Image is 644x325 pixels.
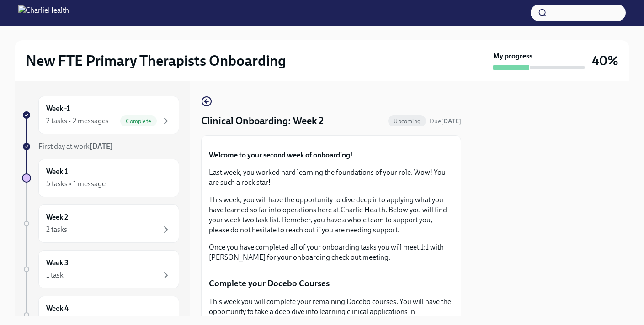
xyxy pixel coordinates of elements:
[120,118,157,125] span: Complete
[592,52,618,69] h3: 40%
[38,142,113,151] span: First day at work
[209,278,453,289] p: Complete your Docebo Courses
[441,117,461,125] strong: [DATE]
[209,195,453,235] p: This week, you will have the opportunity to dive deep into applying what you have learned so far ...
[46,167,68,177] h6: Week 1
[46,270,64,280] div: 1 task
[46,179,106,189] div: 5 tasks • 1 message
[430,117,461,126] span: September 20th, 2025 10:00
[46,116,109,126] div: 2 tasks • 2 messages
[46,212,68,222] h6: Week 2
[26,52,286,70] h2: New FTE Primary Therapists Onboarding
[46,225,67,235] div: 2 tasks
[22,204,179,243] a: Week 22 tasks
[18,5,69,20] img: CharlieHealth
[493,51,532,61] strong: My progress
[46,104,70,114] h6: Week -1
[209,242,453,262] p: Once you have completed all of your onboarding tasks you will meet 1:1 with [PERSON_NAME] for you...
[46,304,69,314] h6: Week 4
[22,96,179,134] a: Week -12 tasks • 2 messagesComplete
[201,114,324,128] h4: Clinical Onboarding: Week 2
[209,168,453,188] p: Last week, you worked hard learning the foundations of your role. Wow! You are such a rock star!
[22,142,179,152] a: First day at work[DATE]
[22,250,179,288] a: Week 31 task
[430,117,461,125] span: Due
[90,142,113,151] strong: [DATE]
[46,258,69,268] h6: Week 3
[388,118,426,125] span: Upcoming
[209,151,353,159] strong: Welcome to your second week of onboarding!
[22,159,179,197] a: Week 15 tasks • 1 message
